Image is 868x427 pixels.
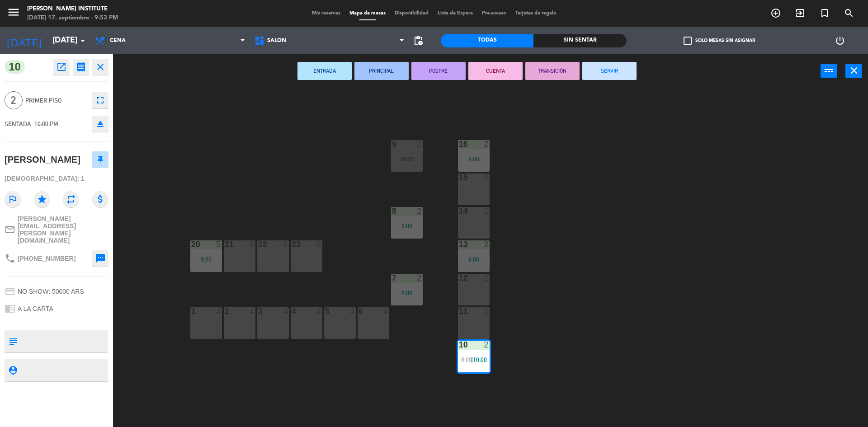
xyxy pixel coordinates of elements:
[461,356,472,363] span: 8:00
[582,62,637,80] button: SERVIR
[525,62,580,80] button: TRANSICIÓN
[8,336,18,346] i: subject
[533,34,626,47] div: Sin sentar
[258,240,259,249] div: 22
[345,11,390,16] span: Mapa de mesas
[471,356,473,363] span: |
[413,35,424,46] span: pending_actions
[110,38,126,44] span: Cena
[391,156,423,162] div: 10:30
[819,8,830,19] i: turned_in_not
[511,11,561,16] span: Tarjetas de regalo
[73,59,89,75] button: receipt
[7,5,20,22] button: menu
[5,224,15,235] i: mail_outline
[5,286,15,297] i: credit_card
[484,207,489,215] div: 2
[267,38,286,44] span: SALON
[433,11,477,16] span: Lista de Espera
[417,207,422,215] div: 2
[92,116,108,132] button: eject
[484,174,489,182] div: 2
[5,253,15,264] i: phone
[53,59,70,75] button: open_in_new
[8,365,18,375] i: person_pin
[18,215,108,244] span: [PERSON_NAME][EMAIL_ADDRESS][PERSON_NAME][DOMAIN_NAME]
[390,11,433,16] span: Disponibilidad
[484,274,489,282] div: 2
[684,37,692,45] span: check_box_outline_blank
[391,223,423,229] div: 9:00
[7,5,20,19] i: menu
[92,59,108,75] button: close
[417,140,422,148] div: 2
[845,64,862,78] button: close
[34,120,58,127] span: 10:00 PM
[5,91,23,109] span: 2
[225,240,225,249] div: 21
[477,11,511,16] span: Pre-acceso
[27,14,118,23] div: [DATE] 17. septiembre - 9:53 PM
[392,274,392,282] div: 7
[316,307,322,315] div: 4
[95,118,106,129] i: eject
[5,152,80,167] div: [PERSON_NAME]
[350,307,355,315] div: 4
[795,8,806,19] i: exit_to_app
[95,61,106,72] i: close
[383,307,389,315] div: 4
[190,256,222,263] div: 9:00
[258,307,259,315] div: 3
[18,255,75,262] span: [PHONE_NUMBER]
[392,207,392,215] div: 8
[484,240,489,249] div: 2
[307,11,345,16] span: Mis reservas
[391,290,423,296] div: 8:00
[95,253,106,264] i: sms
[458,156,490,162] div: 8:00
[684,37,755,45] label: Solo mesas sin asignar
[473,356,487,363] span: 10:00
[92,250,108,267] button: sms
[354,62,409,80] button: PRINCIPAL
[5,60,25,74] span: 10
[458,256,490,263] div: 9:00
[18,288,84,295] span: NO SHOW: 50000 ARS
[5,215,108,244] a: mail_outline[PERSON_NAME][EMAIL_ADDRESS][PERSON_NAME][DOMAIN_NAME]
[216,307,222,315] div: 4
[316,240,322,249] div: 8
[250,307,255,315] div: 4
[92,191,108,207] i: attach_money
[417,274,422,282] div: 2
[392,140,392,148] div: 9
[283,307,288,315] div: 4
[77,35,88,46] i: arrow_drop_down
[250,240,255,249] div: 8
[297,62,352,80] button: ENTRADA
[92,92,108,108] button: fullscreen
[75,61,86,72] i: receipt
[5,191,21,207] i: outlined_flag
[359,307,359,315] div: 6
[225,307,225,315] div: 2
[835,35,845,46] i: power_settings_new
[27,5,118,14] div: [PERSON_NAME] Institute
[5,120,31,127] span: SENTADA
[25,95,88,106] span: PRIMER PISO
[821,64,837,78] button: power_input
[484,140,489,148] div: 2
[849,65,859,76] i: close
[844,8,854,19] i: search
[824,65,835,76] i: power_input
[95,95,106,106] i: fullscreen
